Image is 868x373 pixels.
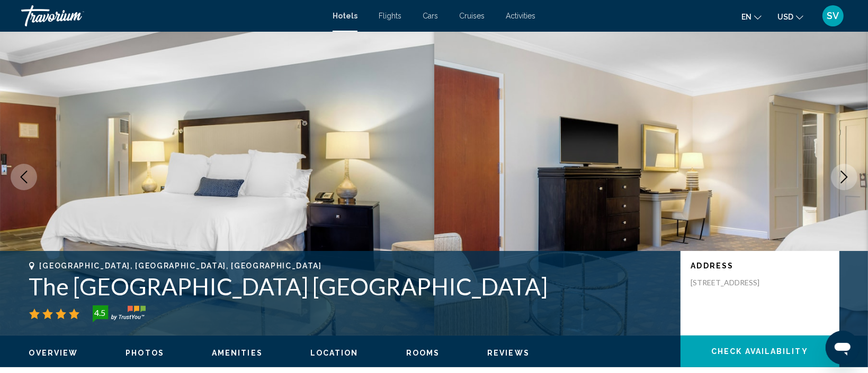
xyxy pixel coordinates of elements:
[93,305,146,322] img: trustyou-badge-hor.svg
[21,5,322,26] a: Travorium
[126,348,164,358] button: Photos
[40,262,322,270] span: [GEOGRAPHIC_DATA], [GEOGRAPHIC_DATA], [GEOGRAPHIC_DATA]
[827,11,839,21] span: SV
[691,262,829,270] p: Address
[777,13,793,21] span: USD
[333,12,357,20] a: Hotels
[379,12,401,20] a: Flights
[212,348,263,358] button: Amenities
[826,331,860,365] iframe: Button to launch messaging window
[406,348,440,358] button: Rooms
[29,348,78,358] button: Overview
[741,13,751,21] span: en
[831,164,857,190] button: Next image
[691,278,776,287] p: [STREET_ADDRESS]
[310,348,359,358] button: Location
[506,12,535,20] a: Activities
[459,12,485,20] a: Cruises
[487,348,530,358] button: Reviews
[90,306,111,319] div: 4.5
[423,12,438,20] a: Cars
[29,273,670,300] h1: The [GEOGRAPHIC_DATA] [GEOGRAPHIC_DATA]
[711,348,808,356] span: Check Availability
[819,5,847,27] button: User Menu
[11,164,37,190] button: Previous image
[777,9,803,24] button: Change currency
[741,9,762,24] button: Change language
[681,335,839,367] button: Check Availability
